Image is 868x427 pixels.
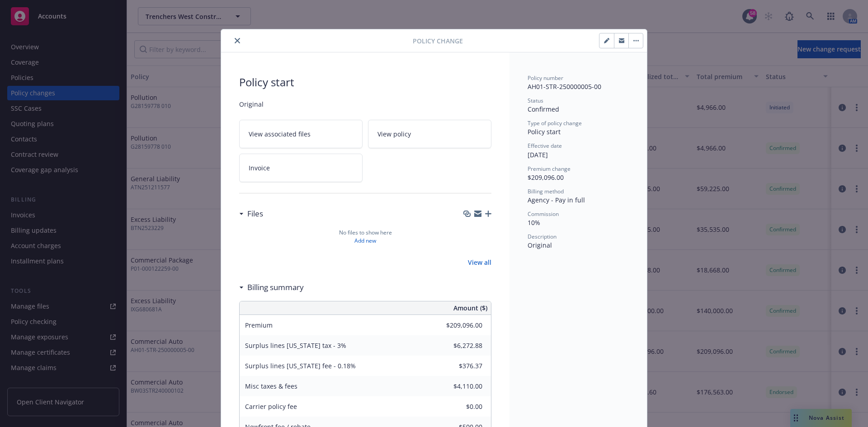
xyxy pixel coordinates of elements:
[528,210,559,218] span: Commission
[429,379,488,393] input: 0.00
[453,303,487,313] span: Amount ($)
[528,196,585,204] span: Agency - Pay in full
[247,208,263,220] h3: Files
[528,142,562,150] span: Effective date
[468,258,491,267] a: View all
[528,218,540,227] span: 10%
[528,74,563,82] span: Policy number
[528,165,571,173] span: Premium change
[239,120,363,148] a: View associated files
[528,150,548,159] span: [DATE]
[239,154,363,182] a: Invoice
[528,241,552,249] span: Original
[339,229,392,237] span: No files to show here
[245,382,297,390] span: Misc taxes & fees
[528,233,557,240] span: Description
[528,105,559,113] span: Confirmed
[528,97,543,104] span: Status
[528,82,601,91] span: AH01-STR-250000005-00
[247,282,304,293] h3: Billing summary
[429,318,488,332] input: 0.00
[377,129,411,139] span: View policy
[528,173,564,182] span: $209,096.00
[245,321,273,329] span: Premium
[239,99,491,109] span: Original
[429,399,488,413] input: 0.00
[249,129,311,139] span: View associated files
[232,35,243,46] button: close
[245,341,346,350] span: Surplus lines [US_STATE] tax - 3%
[239,208,263,220] div: Files
[413,36,463,46] span: Policy Change
[245,361,356,370] span: Surplus lines [US_STATE] fee - 0.18%
[239,74,491,90] span: Policy start
[354,237,376,245] a: Add new
[429,338,488,352] input: 0.00
[239,282,304,293] div: Billing summary
[528,119,582,127] span: Type of policy change
[245,402,297,411] span: Carrier policy fee
[429,359,488,372] input: 0.00
[249,163,270,173] span: Invoice
[528,127,561,136] span: Policy start
[528,188,564,195] span: Billing method
[368,120,491,148] a: View policy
